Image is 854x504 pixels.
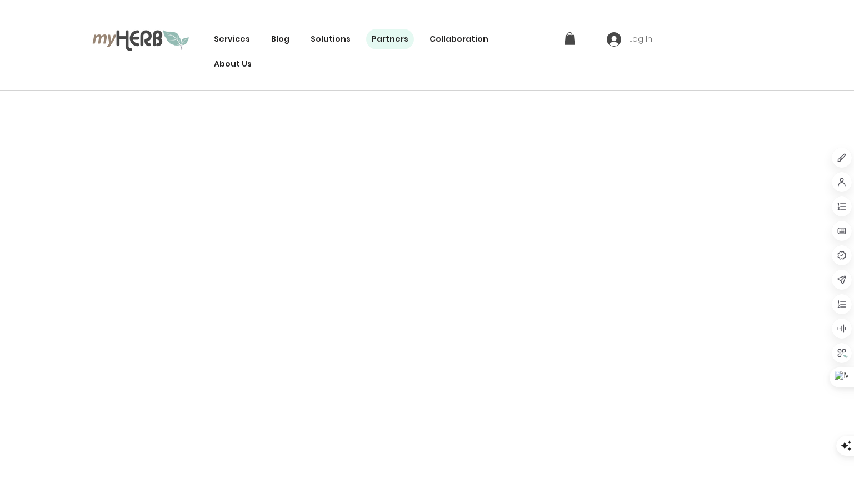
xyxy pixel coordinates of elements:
[208,29,552,74] nav: Site
[366,29,414,49] a: Partners
[424,29,494,49] a: Collaboration
[214,58,252,70] span: About Us
[311,33,351,45] span: Solutions
[208,29,256,49] a: Services
[599,29,660,50] button: Log In
[430,33,488,45] span: Collaboration
[266,29,295,49] a: Blog
[305,29,356,49] div: Solutions
[372,33,408,45] span: Partners
[208,54,257,74] a: About Us
[271,33,289,45] span: Blog
[214,33,250,45] span: Services
[625,34,656,45] span: Log In
[92,28,189,51] img: myHerb Logo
